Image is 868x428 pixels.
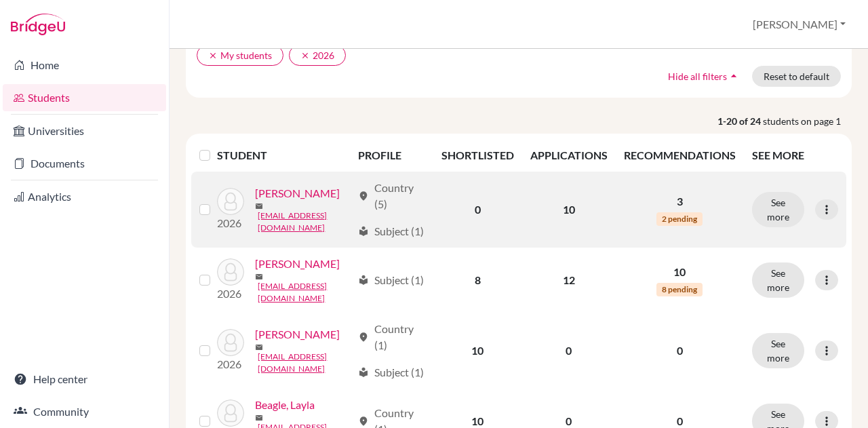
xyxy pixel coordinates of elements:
[258,210,351,234] a: [EMAIL_ADDRESS][DOMAIN_NAME]
[747,12,852,37] button: [PERSON_NAME]
[258,280,351,305] a: [EMAIL_ADDRESS][DOMAIN_NAME]
[752,66,841,87] button: Reset to default
[744,139,846,172] th: SEE MORE
[3,183,166,210] a: Analytics
[358,226,369,237] span: local_library
[668,71,727,82] span: Hide all filters
[3,366,166,393] a: Help center
[197,45,283,66] button: clearMy students
[3,52,166,79] a: Home
[208,51,218,60] i: clear
[217,329,244,356] img: Baird, Tabitha
[624,264,736,280] p: 10
[289,45,346,66] button: clear2026
[358,321,425,353] div: Country (1)
[727,69,741,83] i: arrow_drop_up
[433,139,522,172] th: SHORTLISTED
[358,275,369,286] span: local_library
[616,139,744,172] th: RECOMMENDATIONS
[255,326,340,343] a: [PERSON_NAME]
[763,114,852,128] span: students on page 1
[433,172,522,248] td: 0
[217,139,349,172] th: STUDENT
[300,51,310,60] i: clear
[255,414,263,422] span: mail
[624,343,736,359] p: 0
[217,356,244,372] p: 2026
[11,14,65,35] img: Bridge-U
[217,188,244,215] img: Anderson, Raven
[624,193,736,210] p: 3
[255,256,340,272] a: [PERSON_NAME]
[656,66,752,87] button: Hide all filtersarrow_drop_up
[217,258,244,286] img: Backe, Asa
[717,114,763,128] strong: 1-20 of 24
[3,150,166,177] a: Documents
[433,248,522,313] td: 8
[358,332,369,343] span: location_on
[522,139,616,172] th: APPLICATIONS
[217,215,244,231] p: 2026
[752,192,804,227] button: See more
[258,351,351,375] a: [EMAIL_ADDRESS][DOMAIN_NAME]
[255,397,315,413] a: Beagle, Layla
[3,117,166,144] a: Universities
[217,286,244,302] p: 2026
[433,313,522,389] td: 10
[358,367,369,378] span: local_library
[255,185,340,201] a: [PERSON_NAME]
[522,248,616,313] td: 12
[3,84,166,111] a: Students
[752,262,804,298] button: See more
[350,139,433,172] th: PROFILE
[255,202,263,210] span: mail
[255,343,263,351] span: mail
[656,212,703,226] span: 2 pending
[358,180,425,212] div: Country (5)
[522,172,616,248] td: 10
[217,400,244,427] img: Beagle, Layla
[358,416,369,427] span: location_on
[3,398,166,425] a: Community
[656,283,703,296] span: 8 pending
[255,273,263,281] span: mail
[522,313,616,389] td: 0
[752,333,804,368] button: See more
[358,191,369,201] span: location_on
[358,272,424,288] div: Subject (1)
[358,223,424,239] div: Subject (1)
[358,364,424,381] div: Subject (1)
